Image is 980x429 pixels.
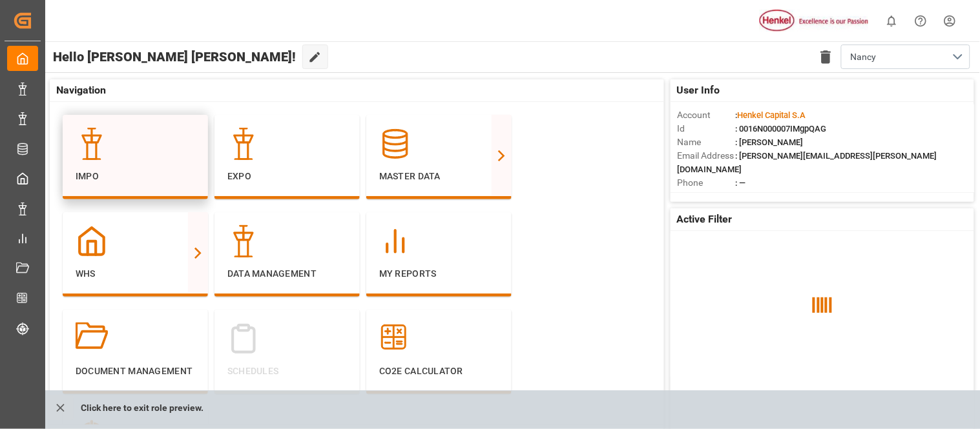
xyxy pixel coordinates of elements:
[379,170,499,183] p: Master Data
[53,45,296,69] span: Hello [PERSON_NAME] [PERSON_NAME]!
[677,190,735,203] span: Account Type
[379,267,499,281] p: My Reports
[906,6,935,35] button: Help Center
[677,176,735,190] span: Phone
[737,110,806,120] span: Henkel Capital S.A
[735,110,806,120] span: :
[76,267,195,281] p: WHS
[76,364,195,378] p: Document Management
[735,137,803,147] span: : [PERSON_NAME]
[677,83,720,98] span: User Info
[47,395,74,420] button: close role preview
[877,6,906,35] button: show 0 new notifications
[677,122,735,135] span: Id
[56,83,106,98] span: Navigation
[677,108,735,122] span: Account
[735,124,826,134] span: : 0016N000007IMgpQAG
[677,135,735,149] span: Name
[227,267,347,281] p: Data Management
[760,10,868,32] img: Henkel%20logo.jpg_1689854090.jpg
[735,192,767,201] span: : Shipper
[677,212,733,227] span: Active Filter
[677,149,735,163] span: Email Address
[81,395,203,420] p: Click here to exit role preview.
[76,170,195,183] p: Impo
[227,170,347,183] p: Expo
[851,50,877,64] span: Nancy
[735,178,745,188] span: : —
[379,364,499,378] p: CO2e Calculator
[677,151,937,174] span: : [PERSON_NAME][EMAIL_ADDRESS][PERSON_NAME][DOMAIN_NAME]
[841,45,970,69] button: open menu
